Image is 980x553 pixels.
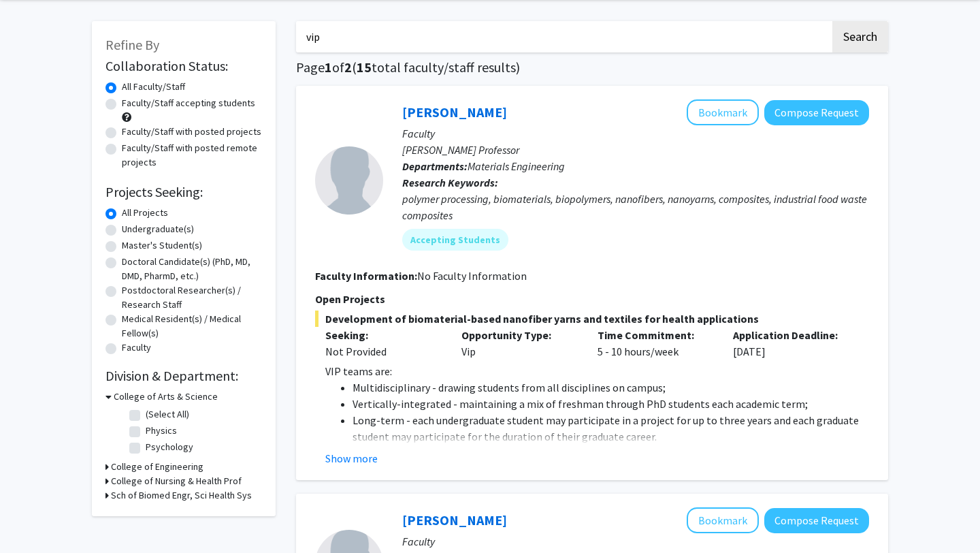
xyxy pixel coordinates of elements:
span: 1 [325,59,332,76]
p: Faculty [402,533,869,550]
div: [DATE] [723,327,859,360]
div: Not Provided [325,343,441,360]
label: Undergraduate(s) [122,222,194,236]
div: polymer processing, biomaterials, biopolymers, nanofibers, nanoyarns, composites, industrial food... [402,191,869,223]
h3: College of Engineering [111,460,203,474]
span: Materials Engineering [468,159,565,173]
p: Open Projects [315,291,869,307]
label: All Faculty/Staff [122,80,185,94]
button: Add Liang Zhang to Bookmarks [687,507,759,533]
iframe: Chat [10,492,58,543]
li: Vertically-integrated - maintaining a mix of freshman through PhD students each academic term; [353,396,869,412]
p: Time Commitment: [598,327,713,343]
mat-chip: Accepting Students [402,229,508,251]
span: 15 [357,59,372,76]
button: Add Caroline Schauer to Bookmarks [687,99,759,125]
input: Search Keywords [296,21,830,52]
a: [PERSON_NAME] [402,104,507,121]
span: No Faculty Information [417,269,527,283]
h2: Projects Seeking: [105,184,262,200]
label: All Projects [122,206,168,220]
b: Research Keywords: [402,176,498,189]
span: Refine By [105,36,159,53]
h2: Division & Department: [105,368,262,384]
label: Faculty/Staff with posted projects [122,125,261,139]
h2: Collaboration Status: [105,58,262,74]
div: 5 - 10 hours/week [587,327,723,360]
p: [PERSON_NAME] Professor [402,142,869,158]
label: (Select All) [146,407,189,422]
p: VIP teams are: [325,363,869,379]
button: Show more [325,450,378,467]
h3: Sch of Biomed Engr, Sci Health Sys [111,488,252,503]
span: 2 [344,59,352,76]
label: Physics [146,424,177,438]
p: Faculty [402,125,869,142]
b: Faculty Information: [315,269,417,283]
b: Departments: [402,159,468,173]
label: Faculty/Staff accepting students [122,96,255,110]
li: Long-term - each undergraduate student may participate in a project for up to three years and eac... [353,412,869,445]
p: Seeking: [325,327,441,343]
h3: College of Arts & Science [114,390,218,404]
h1: Page of ( total faculty/staff results) [296,59,888,76]
span: Development of biomaterial-based nanofiber yarns and textiles for health applications [315,311,869,327]
li: Multidisciplinary - drawing students from all disciplines on campus; [353,379,869,396]
a: [PERSON_NAME] [402,511,507,528]
label: Psychology [146,440,193,454]
label: Medical Resident(s) / Medical Fellow(s) [122,312,262,341]
button: Compose Request to Caroline Schauer [764,100,869,125]
label: Postdoctoral Researcher(s) / Research Staff [122,283,262,312]
label: Faculty [122,341,151,355]
label: Master's Student(s) [122,238,202,253]
p: Opportunity Type: [461,327,577,343]
h3: College of Nursing & Health Prof [111,474,242,488]
button: Search [832,21,888,52]
button: Compose Request to Liang Zhang [764,508,869,533]
label: Faculty/Staff with posted remote projects [122,141,262,170]
p: Application Deadline: [733,327,849,343]
label: Doctoral Candidate(s) (PhD, MD, DMD, PharmD, etc.) [122,255,262,283]
div: Vip [451,327,587,360]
